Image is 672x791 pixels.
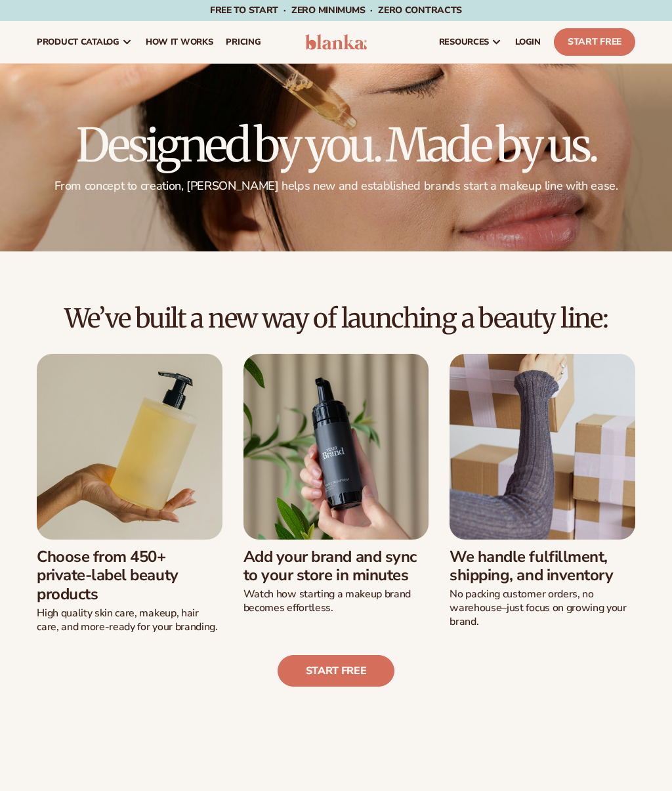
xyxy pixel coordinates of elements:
span: pricing [226,37,261,47]
h3: Choose from 450+ private-label beauty products [37,547,222,604]
span: How It Works [146,37,213,47]
p: No packing customer orders, no warehouse–just focus on growing your brand. [450,588,635,628]
h1: Designed by you. Made by us. [37,122,635,168]
img: Female hand holding soap bottle. [37,354,222,540]
img: Male hand holding beard wash. [243,354,429,540]
p: Watch how starting a makeup brand becomes effortless. [243,588,429,615]
a: How It Works [139,21,220,63]
h2: We’ve built a new way of launching a beauty line: [37,304,635,333]
h3: We handle fulfillment, shipping, and inventory [450,547,635,586]
p: High quality skin care, makeup, hair care, and more-ready for your branding. [37,607,222,634]
img: logo [305,34,366,50]
span: product catalog [37,37,119,47]
h3: Add your brand and sync to your store in minutes [243,547,429,586]
a: Start free [278,655,395,687]
span: Free to start · ZERO minimums · ZERO contracts [210,4,462,16]
a: pricing [219,21,267,63]
span: resources [439,37,489,47]
p: From concept to creation, [PERSON_NAME] helps new and established brands start a makeup line with... [37,179,635,194]
img: Female moving shipping boxes. [450,354,635,540]
a: resources [432,21,509,63]
span: LOGIN [515,37,541,47]
a: Start Free [554,28,635,56]
a: LOGIN [509,21,547,63]
a: product catalog [30,21,139,63]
